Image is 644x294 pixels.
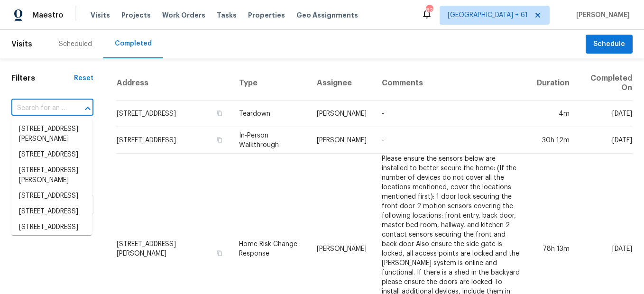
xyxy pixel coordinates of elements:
th: Duration [529,66,577,101]
li: [STREET_ADDRESS] [11,220,92,235]
td: [PERSON_NAME] [309,101,374,127]
div: Completed [115,39,152,48]
button: Copy Address [215,249,224,257]
li: [STREET_ADDRESS][PERSON_NAME] [11,121,92,147]
th: Completed On [577,66,633,101]
span: Visits [91,10,110,20]
span: Work Orders [162,10,205,20]
span: Projects [121,10,151,20]
h1: Filters [11,73,74,83]
td: - [374,101,529,127]
td: 30h 12m [529,127,577,154]
td: [DATE] [577,127,633,154]
td: [STREET_ADDRESS] [116,101,231,127]
span: Geo Assignments [296,10,358,20]
th: Assignee [309,66,374,101]
td: [STREET_ADDRESS] [116,127,231,154]
td: In-Person Walkthrough [231,127,309,154]
div: 820 [426,6,432,15]
button: Copy Address [215,109,224,118]
td: - [374,127,529,154]
span: Visits [11,34,32,55]
th: Type [231,66,309,101]
td: 4m [529,101,577,127]
span: Schedule [593,38,625,50]
th: Comments [374,66,529,101]
span: Tasks [217,12,237,18]
span: [PERSON_NAME] [572,10,630,20]
li: [STREET_ADDRESS][PERSON_NAME] [11,163,92,188]
span: [GEOGRAPHIC_DATA] + 61 [448,10,528,20]
button: Close [81,102,94,115]
button: Copy Address [215,136,224,144]
li: [STREET_ADDRESS] [11,147,92,163]
span: Maestro [32,10,64,20]
input: Search for an address... [11,101,67,116]
td: [DATE] [577,101,633,127]
td: [PERSON_NAME] [309,127,374,154]
span: Properties [248,10,285,20]
div: Scheduled [59,39,92,49]
th: Address [116,66,231,101]
div: Reset [74,73,93,83]
button: Schedule [586,35,633,54]
li: [STREET_ADDRESS] [11,188,92,204]
li: [STREET_ADDRESS] [11,204,92,220]
td: Teardown [231,101,309,127]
